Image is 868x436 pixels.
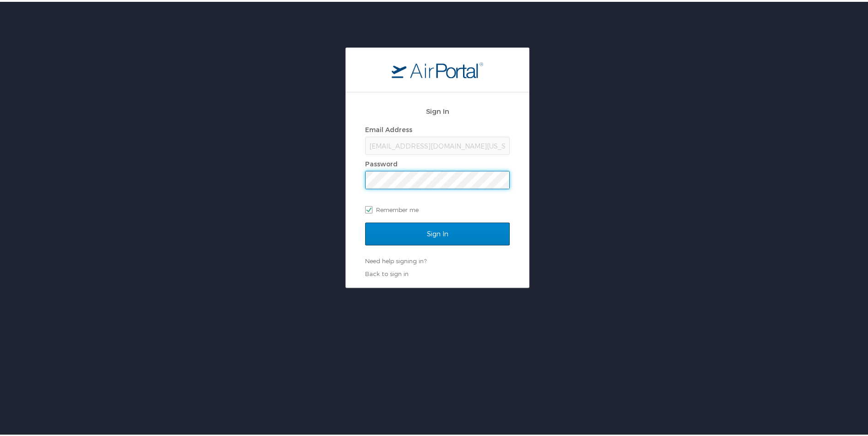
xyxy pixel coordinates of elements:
input: Sign In [365,221,510,244]
label: Password [365,158,398,166]
a: Back to sign in [365,268,409,276]
label: Email Address [365,124,412,132]
label: Remember me [365,201,510,215]
img: logo [392,60,483,76]
a: Need help signing in? [365,255,426,263]
h2: Sign In [365,104,510,115]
